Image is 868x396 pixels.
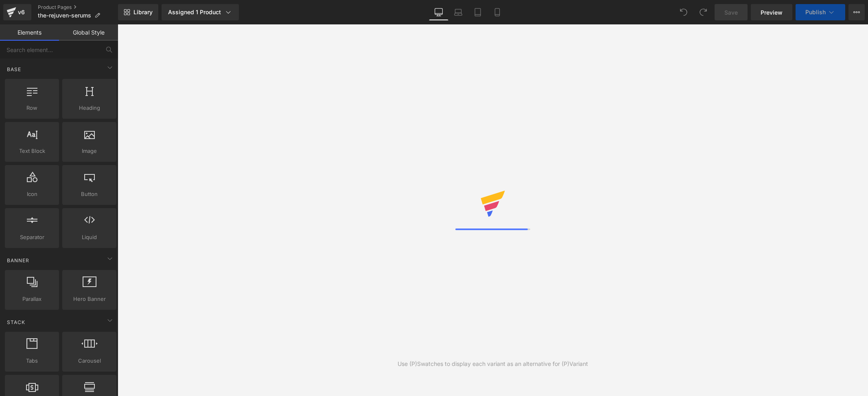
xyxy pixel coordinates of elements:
[168,8,232,16] div: Assigned 1 Product
[6,318,26,326] span: Stack
[7,190,57,198] span: Icon
[488,4,507,20] a: Mobile
[468,4,488,20] a: Tablet
[7,147,57,155] span: Text Block
[7,233,57,242] span: Separator
[398,359,588,368] div: Use (P)Swatches to display each variant as an alternative for (P)Variant
[38,12,91,19] span: the-rejuven-serums
[65,357,114,365] span: Carousel
[805,9,826,15] span: Publish
[7,295,57,303] span: Parallax
[59,24,118,41] a: Global Style
[6,257,30,264] span: Banner
[65,147,114,155] span: Image
[7,357,57,365] span: Tabs
[448,4,468,20] a: Laptop
[848,4,865,20] button: More
[65,233,114,242] span: Liquid
[796,4,845,20] button: Publish
[65,295,114,303] span: Hero Banner
[676,4,692,20] button: Undo
[7,104,57,112] span: Row
[38,4,118,11] a: Product Pages
[6,65,22,73] span: Base
[16,7,26,17] div: v6
[118,4,158,20] a: New Library
[751,4,792,20] a: Preview
[65,190,114,198] span: Button
[133,9,153,16] span: Library
[65,104,114,112] span: Heading
[3,4,31,20] a: v6
[761,8,783,17] span: Preview
[695,4,711,20] button: Redo
[429,4,448,20] a: Desktop
[724,8,738,17] span: Save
